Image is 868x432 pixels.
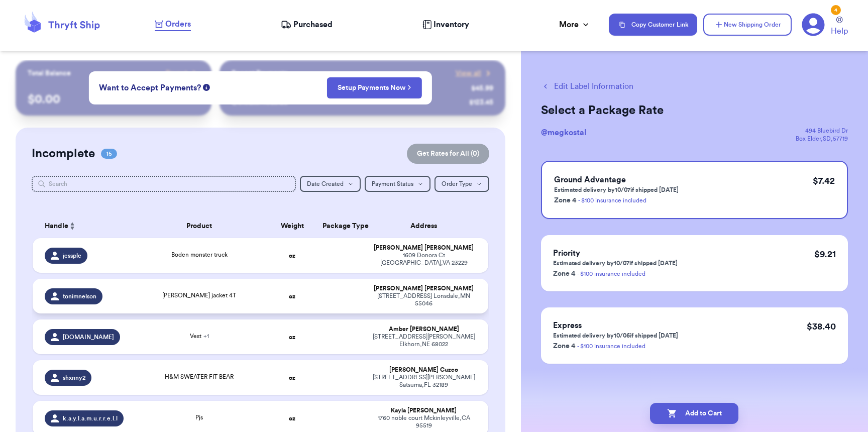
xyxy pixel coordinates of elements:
div: $ 45.99 [471,83,493,93]
th: Package Type [316,214,365,238]
input: Search [32,176,296,192]
span: Zone 4 [554,197,576,204]
button: Order Type [435,176,489,192]
span: Date Created [307,181,344,187]
button: Sort ascending [68,220,76,232]
span: + 1 [203,333,209,339]
span: Vest [190,333,209,339]
a: - $100 insurance included [577,343,645,349]
span: Payout [166,68,187,78]
span: shxnny2 [63,374,85,382]
div: 4 [831,5,841,15]
span: Order Type [442,181,472,187]
span: Inventory [433,19,469,31]
span: Ground Advantage [554,176,626,184]
p: Estimated delivery by 10/06 if shipped [DATE] [553,332,678,340]
span: jessple [63,252,81,260]
span: Orders [165,18,191,30]
a: Inventory [422,19,469,31]
span: Zone 4 [553,270,575,277]
a: Orders [155,18,191,31]
strong: oz [289,375,295,381]
div: [PERSON_NAME] [PERSON_NAME] [372,285,476,292]
button: Copy Customer Link [609,14,697,36]
span: tonimnelson [63,292,96,300]
button: Date Created [300,176,361,192]
strong: oz [289,415,295,421]
div: [STREET_ADDRESS] Lonsdale , MN 55046 [372,292,476,307]
button: Get Rates for All (0) [407,144,489,164]
a: 4 [802,13,825,36]
a: - $100 insurance included [578,197,646,203]
div: [PERSON_NAME] [PERSON_NAME] [372,244,476,252]
span: Pjs [195,414,203,420]
div: Amber [PERSON_NAME] [372,326,476,333]
a: Help [831,17,848,37]
p: Estimated delivery by 10/07 if shipped [DATE] [554,186,679,194]
span: Want to Accept Payments? [99,82,201,94]
span: Boden monster truck [171,252,228,258]
button: Setup Payments Now [327,77,422,98]
p: Estimated delivery by 10/07 if shipped [DATE] [553,259,678,267]
a: - $100 insurance included [577,271,645,277]
div: 1760 noble court Mckinleyville , CA 95519 [372,414,476,429]
th: Address [366,214,488,238]
a: View all [456,68,493,78]
button: Payment Status [365,176,430,192]
span: Help [831,25,848,37]
a: Setup Payments Now [338,83,411,93]
span: H&M SWEATER FIT BEAR [165,374,234,380]
h2: Incomplete [32,146,95,162]
span: k.a.y.l.a.m.u.r.r.e.l.l [63,414,118,422]
div: [STREET_ADDRESS][PERSON_NAME] Satsuma , FL 32189 [372,374,476,389]
span: 15 [101,149,117,159]
p: $ 0.00 [28,91,199,107]
span: Zone 4 [553,343,575,350]
div: [PERSON_NAME] Cuzco [372,366,476,374]
span: Payment Status [372,181,413,187]
span: Purchased [293,19,333,31]
strong: oz [289,293,295,299]
span: [PERSON_NAME] jacket 4T [162,292,236,298]
h2: Select a Package Rate [541,102,848,119]
span: Priority [553,249,580,257]
button: Edit Label Information [541,80,633,92]
span: Handle [45,221,68,232]
p: $ 38.40 [807,319,836,334]
button: New Shipping Order [703,14,792,36]
div: Box Elder , SD , 57719 [796,135,848,143]
button: Add to Cart [650,403,738,424]
p: Recent Payments [232,68,287,78]
th: Weight [268,214,316,238]
a: Purchased [281,19,333,31]
p: $ 9.21 [814,247,836,261]
th: Product [131,214,268,238]
div: 494 Bluebird Dr [796,127,848,135]
span: Express [553,321,582,330]
div: Kayla [PERSON_NAME] [372,407,476,414]
span: [DOMAIN_NAME] [63,333,114,341]
p: $ 7.42 [813,174,835,188]
strong: oz [289,334,295,340]
span: @ megkostal [541,129,586,137]
div: [STREET_ADDRESS][PERSON_NAME] Elkhorn , NE 68022 [372,333,476,348]
a: Payout [166,68,199,78]
div: 1609 Donora Ct [GEOGRAPHIC_DATA] , VA 23229 [372,252,476,267]
strong: oz [289,253,295,259]
span: View all [456,68,481,78]
div: More [559,19,591,31]
p: Total Balance [28,68,71,78]
div: $ 123.45 [469,97,493,107]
